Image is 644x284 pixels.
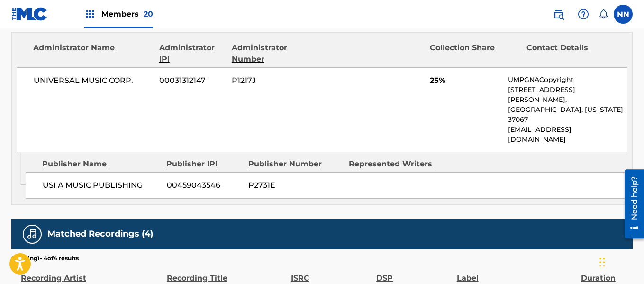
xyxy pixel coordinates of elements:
[248,158,342,170] div: Publisher Number
[34,75,152,86] span: UNIVERSAL MUSIC CORP.
[581,263,628,284] div: Duration
[349,158,443,170] div: Represented Writers
[526,42,616,65] div: Contact Details
[508,75,627,85] p: UMPGNACopyright
[248,180,342,191] span: P2731E
[549,5,568,24] a: Public Search
[42,158,159,170] div: Publisher Name
[21,263,162,284] div: Recording Artist
[578,9,589,20] img: help
[43,180,160,191] span: USI A MUSIC PUBLISHING
[101,9,153,19] span: Members
[159,42,225,65] div: Administrator IPI
[291,263,372,284] div: ISRC
[376,263,452,284] div: DSP
[232,75,321,86] span: P1217J
[47,229,153,239] h5: Matched Recordings (4)
[599,248,605,276] div: Drag
[599,9,608,19] div: Notifications
[167,263,286,284] div: Recording Title
[11,254,79,263] p: Showing 1 - 4 of 4 results
[430,75,501,86] span: 25%
[508,105,627,125] p: [GEOGRAPHIC_DATA], [US_STATE] 37067
[144,9,153,18] span: 20
[574,5,593,24] div: Help
[508,85,627,105] p: [STREET_ADDRESS][PERSON_NAME],
[617,166,644,242] iframe: Resource Center
[457,263,576,284] div: Label
[553,9,564,20] img: search
[614,5,633,24] div: User Menu
[430,42,519,65] div: Collection Share
[232,42,321,65] div: Administrator Number
[597,238,644,284] iframe: Chat Widget
[166,158,241,170] div: Publisher IPI
[167,180,241,191] span: 00459043546
[33,42,152,65] div: Administrator Name
[159,75,225,86] span: 00031312147
[84,9,96,20] img: Top Rightsholders
[508,125,627,145] p: [EMAIL_ADDRESS][DOMAIN_NAME]
[27,229,38,240] img: Matched Recordings
[11,7,48,21] img: MLC Logo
